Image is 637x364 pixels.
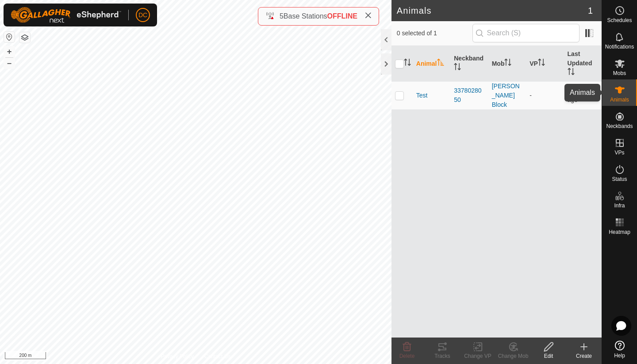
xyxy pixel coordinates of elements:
a: Contact Us [204,353,230,360]
p-sorticon: Activate to sort [568,69,575,76]
p-sorticon: Activate to sort [437,60,444,67]
span: Animals [610,97,629,102]
p-sorticon: Activate to sort [404,60,411,67]
p-sorticon: Activate to sort [504,60,511,67]
span: Notifications [605,44,634,49]
button: Map Layers [19,32,30,43]
input: Search (S) [472,24,579,42]
div: [PERSON_NAME] Block [492,82,522,109]
span: Base Stations [284,12,327,20]
div: Change VP [460,352,495,360]
a: Privacy Policy [161,353,194,360]
app-display-virtual-paddock-transition: - [530,92,532,99]
p-sorticon: Activate to sort [538,60,545,67]
span: DC [138,11,147,20]
th: Mob [488,46,526,82]
button: Reset Map [4,32,15,42]
span: 5 [280,12,284,20]
span: OFFLINE [327,12,357,20]
span: Infra [614,203,625,208]
span: 11 Aug 2025, 10:56 am [568,87,589,103]
div: 3378028050 [454,86,484,105]
th: Animal [413,46,450,82]
button: – [4,58,15,68]
h2: Animals [397,5,588,16]
span: Schedules [607,18,632,23]
span: Help [614,353,625,358]
th: Neckband [450,46,488,82]
img: Gallagher Logo [11,7,121,23]
th: VP [526,46,564,82]
span: VPs [614,150,624,155]
div: Change Mob [495,352,531,360]
a: Help [602,337,637,362]
span: Heatmap [609,229,630,235]
div: Tracks [425,352,460,360]
span: Test [416,91,428,100]
span: Status [612,176,627,182]
span: Neckbands [606,124,633,129]
th: Last Updated [564,46,602,82]
p-sorticon: Activate to sort [454,64,461,71]
button: + [4,46,15,57]
div: Create [566,352,602,360]
span: 0 selected of 1 [397,29,472,38]
span: Delete [399,353,415,359]
div: Edit [531,352,566,360]
span: 1 [588,4,593,17]
span: Mobs [613,71,626,76]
